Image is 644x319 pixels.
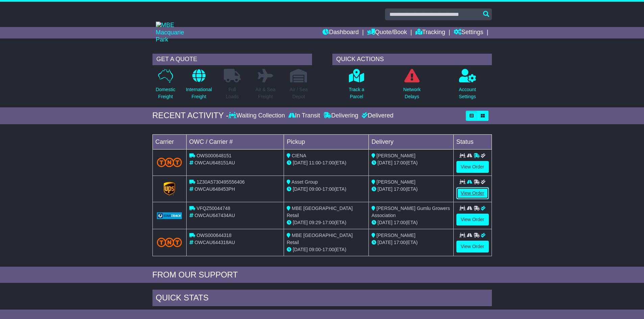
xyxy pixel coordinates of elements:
span: [DATE] [378,240,392,245]
span: [PERSON_NAME] [377,179,415,185]
a: InternationalFreight [186,69,212,104]
span: 09:00 [309,247,321,252]
span: 17:00 [394,160,406,165]
span: [DATE] [378,220,392,225]
a: DomesticFreight [155,69,175,104]
td: Carrier [152,134,186,149]
span: [DATE] [293,220,308,225]
span: [DATE] [293,160,308,165]
td: Status [453,134,492,149]
span: 17:00 [323,160,334,165]
a: NetworkDelays [403,69,421,104]
span: [DATE] [293,186,308,192]
span: 11:00 [309,160,321,165]
span: [DATE] [378,160,392,165]
span: OWCAU644318AU [194,240,235,245]
a: View Order [456,187,489,199]
span: CIENA [292,153,306,158]
span: [PERSON_NAME] [377,153,415,158]
a: Tracking [415,27,445,38]
div: - (ETA) [287,219,366,226]
a: View Order [456,214,489,225]
span: [DATE] [293,247,308,252]
span: MBE [GEOGRAPHIC_DATA] Retail [287,206,353,218]
span: OWCAU648151AU [194,160,235,165]
td: Delivery [368,134,453,149]
span: 1Z30A5730495556406 [196,179,244,185]
span: 17:00 [394,220,406,225]
a: Track aParcel [348,69,364,104]
div: Waiting Collection [229,112,286,119]
div: (ETA) [372,159,451,166]
span: 17:00 [323,220,334,225]
div: - (ETA) [287,186,366,193]
p: Track a Parcel [349,86,364,100]
span: VFQZ50044748 [196,206,230,211]
span: 17:00 [323,247,334,252]
p: Account Settings [459,86,476,100]
span: OWS000648151 [196,153,232,158]
a: AccountSettings [458,69,476,104]
span: OWCAU648453PH [194,186,235,192]
a: Settings [454,27,483,38]
span: Asset Group [291,179,318,185]
span: 17:00 [323,186,334,192]
p: Air / Sea Depot [290,86,308,100]
p: Air & Sea Freight [256,86,276,100]
a: View Order [456,161,489,173]
div: Delivering [322,112,360,119]
span: 09:00 [309,186,321,192]
div: - (ETA) [287,159,366,166]
div: In Transit [287,112,322,119]
span: MBE [GEOGRAPHIC_DATA] Retail [287,233,353,245]
span: [PERSON_NAME] [377,233,415,238]
div: GET A QUOTE [152,54,312,65]
a: Dashboard [323,27,359,38]
div: Delivered [360,112,393,119]
span: 17:00 [394,186,406,192]
span: [PERSON_NAME] Gumlu Growers Association [372,206,450,218]
p: Network Delays [403,86,421,100]
img: GetCarrierServiceLogo [157,212,182,219]
div: FROM OUR SUPPORT [152,270,492,280]
div: QUICK ACTIONS [332,54,492,65]
p: Domestic Freight [156,86,175,100]
div: RECENT ACTIVITY - [152,111,229,121]
td: Pickup [284,134,369,149]
div: - (ETA) [287,246,366,253]
span: 09:29 [309,220,321,225]
p: Full Loads [224,86,241,100]
div: (ETA) [372,239,451,246]
a: Quote/Book [367,27,407,38]
img: GetCarrierServiceLogo [164,182,175,195]
div: Quick Stats [152,290,492,308]
span: OWCAU647434AU [194,213,235,218]
img: TNT_Domestic.png [157,158,182,167]
p: International Freight [186,86,212,100]
div: (ETA) [372,186,451,193]
span: [DATE] [378,186,392,192]
span: 17:00 [394,240,406,245]
td: OWC / Carrier # [186,134,284,149]
img: MBE Macquarie Park [156,22,196,44]
a: View Order [456,241,489,252]
span: OWS000644318 [196,233,232,238]
div: (ETA) [372,219,451,226]
img: TNT_Domestic.png [157,238,182,247]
